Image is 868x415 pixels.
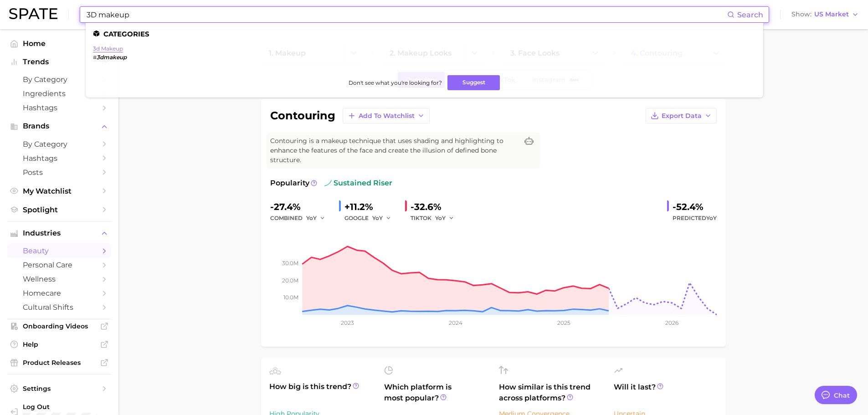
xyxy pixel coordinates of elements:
span: by Category [23,75,96,84]
span: Onboarding Videos [23,322,96,330]
span: Brands [23,122,96,130]
a: personal care [7,258,111,272]
li: Categories [93,30,756,38]
span: Spotlight [23,205,96,214]
h1: contouring [270,110,335,121]
div: GOOGLE [344,213,398,224]
tspan: 2026 [665,319,678,326]
img: sustained riser [324,179,332,187]
div: -32.6% [411,200,461,214]
span: beauty [23,246,96,255]
button: Brands [7,119,111,133]
span: US Market [814,12,849,17]
span: by Category [23,140,96,149]
a: Posts [7,165,111,179]
span: Help [23,340,96,348]
span: Popularity [270,178,309,189]
span: Posts [23,168,96,177]
button: Industries [7,226,111,240]
img: SPATE [9,8,57,19]
span: cultural shifts [23,303,96,312]
a: Settings [7,382,111,395]
a: by Category [7,137,111,151]
span: Contouring is a makeup technique that uses shading and highlighting to enhance the features of th... [270,136,518,165]
button: YoY [372,213,392,224]
a: Home [7,36,111,51]
a: Onboarding Videos [7,319,111,333]
span: wellness [23,275,96,283]
div: -27.4% [270,200,332,214]
a: 3d makeup [93,45,123,52]
span: Ingredients [23,89,96,98]
a: homecare [7,286,111,300]
tspan: 2023 [340,319,354,326]
tspan: 2025 [557,319,570,326]
span: personal care [23,261,96,269]
button: Trends [7,55,111,69]
span: Export Data [662,112,702,120]
span: YoY [372,214,383,222]
span: Log Out [23,403,104,411]
span: Trends [23,58,96,66]
a: Hashtags [7,101,111,115]
span: Add to Watchlist [359,112,415,120]
span: Settings [23,384,96,393]
span: # [93,54,97,61]
div: -52.4% [673,200,717,214]
span: Search [737,10,763,19]
span: My Watchlist [23,187,96,195]
span: Predicted [673,213,717,224]
button: Export Data [646,108,717,123]
span: YoY [435,214,446,222]
a: My Watchlist [7,184,111,198]
span: YoY [306,214,317,222]
span: YoY [706,215,717,221]
div: TIKTOK [411,213,461,224]
em: 3dmakeup [97,54,127,61]
div: +11.2% [344,200,398,214]
a: Ingredients [7,87,111,101]
span: sustained riser [324,178,392,189]
span: Which platform is most popular? [384,382,488,412]
span: Will it last? [614,382,718,404]
span: How similar is this trend across platforms? [499,382,603,404]
button: YoY [435,213,455,224]
span: homecare [23,289,96,297]
a: Hashtags [7,151,111,165]
button: Suggest [447,75,500,90]
span: Don't see what you're looking for? [349,79,442,86]
button: Add to Watchlist [343,108,430,123]
a: by Category [7,72,111,87]
button: YoY [306,213,326,224]
tspan: 2024 [448,319,462,326]
a: beauty [7,244,111,258]
a: wellness [7,272,111,286]
div: combined [270,213,332,224]
span: Product Releases [23,359,96,367]
a: Help [7,338,111,351]
span: Show [791,12,812,17]
span: Home [23,39,96,48]
button: ShowUS Market [789,9,861,20]
span: Hashtags [23,154,96,163]
a: Spotlight [7,203,111,217]
span: Hashtags [23,103,96,112]
span: Industries [23,229,96,237]
input: Search here for a brand, industry, or ingredient [86,7,727,22]
span: How big is this trend? [269,381,373,404]
a: cultural shifts [7,300,111,314]
a: Product Releases [7,356,111,369]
